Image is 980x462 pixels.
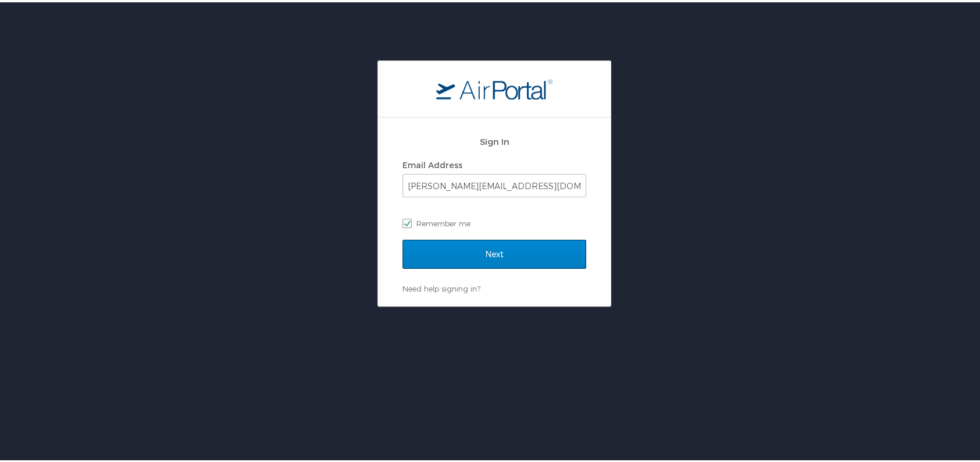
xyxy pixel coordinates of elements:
img: logo [436,76,553,97]
label: Remember me [402,212,586,230]
h2: Sign In [402,133,586,146]
input: Next [402,237,586,266]
a: Need help signing in? [402,282,480,291]
label: Email Address [402,158,462,168]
